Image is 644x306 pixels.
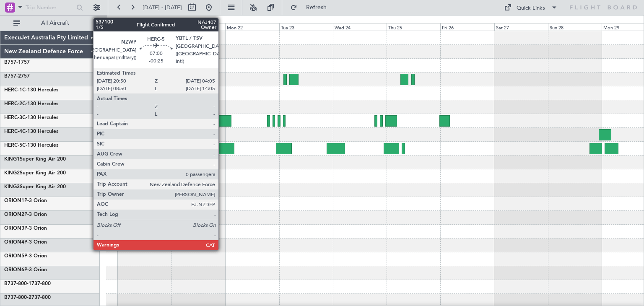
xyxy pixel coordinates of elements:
div: Wed 24 [333,23,387,31]
button: All Aircraft [9,16,91,30]
div: Tue 23 [279,23,333,31]
div: Quick Links [517,4,545,13]
a: B737-800-2737-800 [4,295,51,300]
span: All Aircraft [22,20,88,26]
button: Refresh [286,1,337,14]
span: ORION4 [4,240,24,245]
a: ORION3P-3 Orion [4,226,47,231]
span: ORION5 [4,254,24,259]
a: KING3Super King Air 200 [4,184,66,189]
span: ORION1 [4,198,24,203]
a: B757-1757 [4,60,30,65]
a: KING2Super King Air 200 [4,171,66,176]
a: HERC-4C-130 Hercules [4,129,58,134]
span: HERC-5 [4,143,22,148]
div: Sun 21 [171,23,225,31]
div: Sat 20 [118,23,171,31]
span: B737-800-1 [4,281,31,286]
div: Fri 26 [440,23,494,31]
span: KING2 [4,171,20,176]
a: ORION5P-3 Orion [4,254,47,259]
div: Sat 27 [494,23,548,31]
span: HERC-4 [4,129,22,134]
span: B737-800-2 [4,295,31,300]
span: ORION3 [4,226,24,231]
div: [DATE] [108,17,122,24]
div: Mon 22 [225,23,279,31]
span: KING1 [4,157,20,162]
a: B757-2757 [4,74,30,79]
span: B757-2 [4,74,21,79]
span: B757-1 [4,60,21,65]
a: ORION1P-3 Orion [4,198,47,203]
a: KING1Super King Air 200 [4,157,66,162]
span: ORION6 [4,267,24,272]
a: ORION6P-3 Orion [4,267,47,272]
a: B737-800-1737-800 [4,281,51,286]
a: HERC-2C-130 Hercules [4,101,58,106]
div: Thu 25 [387,23,440,31]
span: HERC-2 [4,101,22,106]
a: HERC-5C-130 Hercules [4,143,58,148]
a: ORION4P-3 Orion [4,240,47,245]
span: KING3 [4,184,20,189]
a: ORION2P-3 Orion [4,212,47,217]
input: Trip Number [26,1,74,14]
a: HERC-3C-130 Hercules [4,115,58,120]
span: Refresh [299,5,334,10]
span: ORION2 [4,212,24,217]
span: HERC-1 [4,88,22,93]
button: Quick Links [500,1,562,14]
span: HERC-3 [4,115,22,120]
div: Sun 28 [548,23,602,31]
a: HERC-1C-130 Hercules [4,88,58,93]
span: [DATE] - [DATE] [143,4,182,11]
